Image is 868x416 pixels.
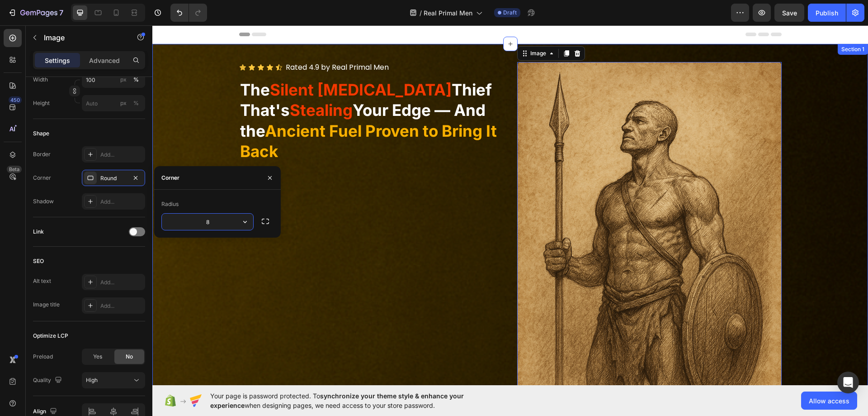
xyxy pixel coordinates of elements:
[33,174,51,182] div: Corner
[33,197,54,206] div: Shadow
[210,392,464,409] span: synchronize your theme style & enhance your experience
[808,4,846,22] button: Publish
[118,55,299,74] span: Silent [MEDICAL_DATA]
[152,25,868,385] iframe: To enrich screen reader interactions, please activate Accessibility in Grammarly extension settings
[87,53,351,138] h2: To enrich screen reader interactions, please activate Accessibility in Grammarly extension settings
[100,198,143,206] div: Add...
[100,151,143,159] div: Add...
[118,74,129,85] button: %
[809,396,849,406] span: Allow access
[7,166,22,173] div: Beta
[133,38,236,47] p: Rated 4.9 by Real Primal Men
[33,99,50,107] label: Height
[88,96,344,136] span: Ancient Fuel Proven to Bring It Back
[120,99,127,107] div: px
[131,74,142,85] button: px
[59,7,63,18] p: 7
[132,37,237,48] div: Rich Text Editor. Editing area: main
[133,99,139,107] div: %
[100,302,143,310] div: Add...
[162,214,253,230] input: Auto
[33,277,51,285] div: Alt text
[86,377,98,383] span: High
[100,278,143,287] div: Add...
[161,174,179,182] div: Corner
[33,150,51,158] div: Border
[33,353,53,361] div: Preload
[82,72,145,88] input: px%
[420,8,422,18] span: /
[170,4,207,22] div: Undo/Redo
[376,24,396,32] div: Image
[4,4,67,22] button: 7
[161,200,179,208] div: Radius
[118,98,129,109] button: %
[44,32,121,43] p: Image
[133,76,139,84] div: %
[88,54,350,137] p: The Thief That's Your Edge — And the
[126,353,133,361] span: No
[424,8,472,18] span: Real Primal Men
[33,76,48,84] label: Width
[82,95,145,111] input: px%
[801,392,857,410] button: Allow access
[33,228,44,236] div: Link
[33,301,60,309] div: Image title
[503,9,517,17] span: Draft
[33,332,68,340] div: Optimize LCP
[816,8,838,18] div: Publish
[9,96,22,104] div: 450
[782,9,797,17] span: Save
[89,56,120,65] p: Advanced
[137,75,200,94] span: Stealing
[100,174,127,182] div: Round
[687,20,714,28] div: Section 1
[45,56,70,65] p: Settings
[837,372,859,393] div: Open Intercom Messenger
[93,353,102,361] span: Yes
[33,129,49,138] div: Shape
[774,4,804,22] button: Save
[120,76,127,84] div: px
[210,391,499,410] span: Your page is password protected. To when designing pages, we need access to your store password.
[131,98,142,109] button: px
[82,372,145,388] button: High
[33,374,64,387] div: Quality
[33,257,44,265] div: SEO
